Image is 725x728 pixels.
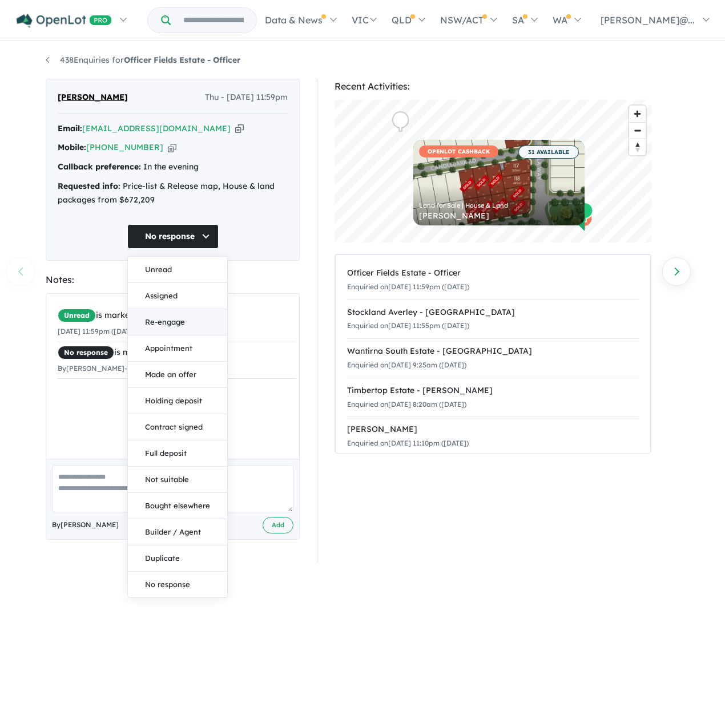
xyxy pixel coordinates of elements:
small: Enquiried on [DATE] 9:25am ([DATE]) [347,361,466,369]
span: 31 AVAILABLE [518,145,579,159]
div: Officer Fields Estate - Officer [347,266,639,280]
span: Reset bearing to north [629,139,646,155]
a: Timbertop Estate - [PERSON_NAME]Enquiried on[DATE] 8:20am ([DATE]) [347,378,639,418]
span: Thu - [DATE] 11:59pm [205,91,288,104]
a: 438Enquiries forOfficer Fields Estate - Officer [46,55,240,65]
small: Enquiried on [DATE] 11:10pm ([DATE]) [347,439,469,447]
button: Full deposit [128,440,227,467]
small: By [PERSON_NAME] - [DATE] 1:11pm ([DATE]) [58,364,204,373]
div: Land for Sale | House & Land [419,203,579,209]
button: Duplicate [128,545,227,572]
button: No response [128,572,227,597]
button: Not suitable [128,467,227,493]
div: Recent Activities: [335,79,651,94]
a: Wantirna South Estate - [GEOGRAPHIC_DATA]Enquiried on[DATE] 9:25am ([DATE]) [347,338,639,378]
span: By [PERSON_NAME] [52,519,119,531]
div: Wantirna South Estate - [GEOGRAPHIC_DATA] [347,345,639,358]
button: Unread [128,257,227,283]
button: Copy [235,123,244,135]
button: Bought elsewhere [128,493,227,519]
small: [DATE] 11:59pm ([DATE]) [58,327,139,335]
small: Enquiried on [DATE] 8:20am ([DATE]) [347,400,466,409]
span: [PERSON_NAME]@... [601,14,695,26]
span: Zoom out [629,123,646,139]
div: Map marker [577,202,594,223]
div: [PERSON_NAME] [347,423,639,436]
div: In the evening [58,160,288,174]
strong: Email: [58,123,82,134]
img: Openlot PRO Logo White [17,14,112,28]
button: Reset bearing to north [629,139,646,155]
div: Notes: [46,272,300,288]
div: is marked. [58,309,296,322]
button: Re-engage [128,309,227,335]
div: Map marker [392,111,409,132]
a: [PERSON_NAME]Enquiried on[DATE] 11:10pm ([DATE]) [347,416,639,456]
button: Holding deposit [128,388,227,414]
a: Officer Fields Estate - OfficerEnquiried on[DATE] 11:59pm ([DATE]) [347,261,639,300]
span: Unread [58,309,96,322]
div: Stockland Averley - [GEOGRAPHIC_DATA] [347,306,639,319]
div: Timbertop Estate - [PERSON_NAME] [347,384,639,398]
input: Try estate name, suburb, builder or developer [173,8,254,33]
button: Made an offer [128,362,227,388]
strong: Requested info: [58,181,120,191]
strong: Mobile: [58,142,86,152]
button: Add [263,517,293,533]
span: OPENLOT CASHBACK [419,145,498,157]
button: Assigned [128,283,227,309]
div: No response [127,256,228,598]
button: Builder / Agent [128,519,227,545]
div: Price-list & Release map, House & land packages from $672,209 [58,180,288,207]
a: [EMAIL_ADDRESS][DOMAIN_NAME] [82,123,231,134]
a: [PHONE_NUMBER] [86,142,163,152]
div: is marked. [58,346,296,359]
nav: breadcrumb [46,54,679,67]
button: Copy [168,141,176,153]
button: Zoom out [629,122,646,139]
small: Enquiried on [DATE] 11:59pm ([DATE]) [347,282,469,291]
button: Zoom in [629,106,646,122]
a: Stockland Averley - [GEOGRAPHIC_DATA]Enquiried on[DATE] 11:55pm ([DATE]) [347,300,639,339]
canvas: Map [335,100,651,242]
span: [PERSON_NAME] [58,91,128,104]
button: Contract signed [128,414,227,440]
strong: Callback preference: [58,161,141,172]
a: OPENLOT CASHBACK 31 AVAILABLE Land for Sale | House & Land [PERSON_NAME] [413,140,585,225]
button: Appointment [128,335,227,362]
div: [PERSON_NAME] [419,212,579,220]
small: Enquiried on [DATE] 11:55pm ([DATE]) [347,321,469,330]
span: No response [58,346,114,359]
strong: Officer Fields Estate - Officer [124,55,240,65]
button: No response [127,224,219,249]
